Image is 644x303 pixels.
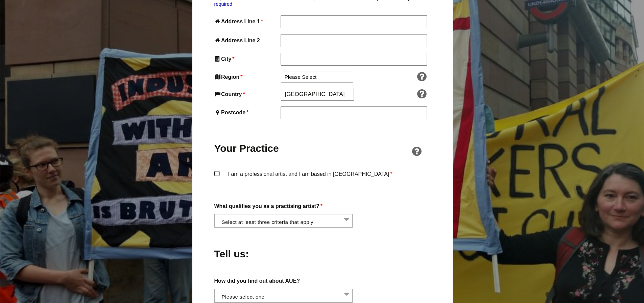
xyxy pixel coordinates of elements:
[214,108,279,117] label: Postcode
[214,276,431,285] label: How did you find out about AUE?
[214,247,279,260] h2: Tell us:
[214,72,280,81] label: Region
[214,169,431,190] label: I am a professional artist and I am based in [GEOGRAPHIC_DATA]
[214,54,279,64] label: City
[214,142,279,155] h2: Your Practice
[214,36,279,45] label: Address Line 2
[214,202,431,211] label: What qualifies you as a practising artist?
[214,17,279,26] label: Address Line 1
[214,90,280,99] label: Country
